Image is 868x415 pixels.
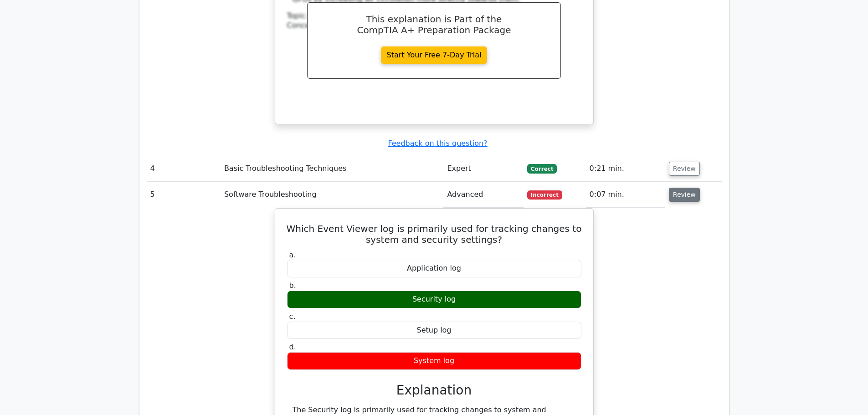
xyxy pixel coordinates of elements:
div: Concept: [287,21,581,31]
td: 5 [147,182,221,208]
a: Feedback on this question? [388,139,487,148]
td: Software Troubleshooting [221,182,444,208]
div: Topic: [287,11,581,21]
div: Application log [287,260,581,277]
button: Review [669,162,700,176]
span: a. [289,251,296,259]
div: Setup log [287,322,581,339]
div: Security log [287,291,581,308]
span: c. [289,312,296,321]
td: Expert [443,156,524,182]
div: System log [287,352,581,370]
a: Start Your Free 7-Day Trial [381,46,488,64]
h3: Explanation [293,383,576,398]
button: Review [669,188,700,202]
td: Advanced [443,182,524,208]
td: Basic Troubleshooting Techniques [221,156,444,182]
span: b. [289,281,296,290]
span: d. [289,343,296,351]
span: Incorrect [527,190,562,200]
td: 0:07 min. [586,182,665,208]
h5: Which Event Viewer log is primarily used for tracking changes to system and security settings? [286,223,582,245]
span: Correct [527,164,557,173]
td: 4 [147,156,221,182]
td: 0:21 min. [586,156,665,182]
